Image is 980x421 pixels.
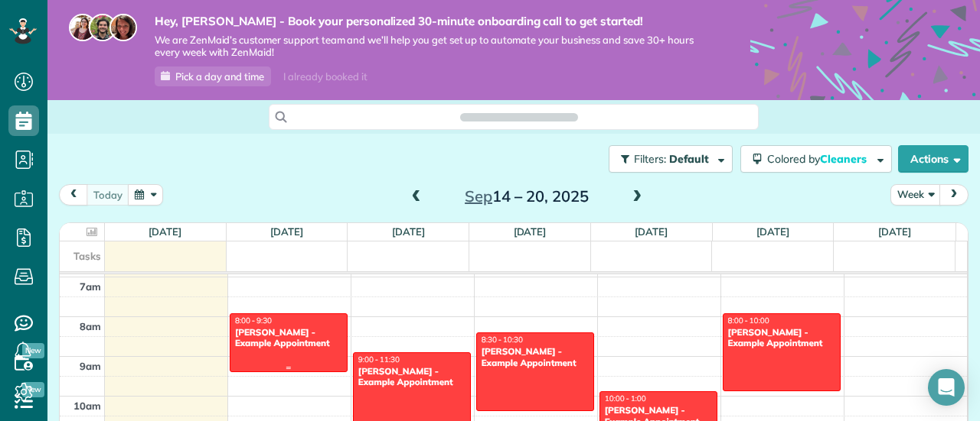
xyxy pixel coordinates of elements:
img: maria-72a9807cf96188c08ef61303f053569d2e2a8a1cde33d635c8a3ac13582a053d.jpg [69,14,96,41]
span: Pick a day and time [175,70,264,83]
a: [DATE] [756,225,789,238]
div: [PERSON_NAME] - Example Appointment [234,327,343,349]
button: Colored byCleaners [740,145,892,173]
div: [PERSON_NAME] - Example Appointment [481,346,590,368]
a: [DATE] [514,225,547,238]
span: Search ZenMaid… [475,109,562,125]
button: today [87,184,129,205]
span: 8:00 - 9:30 [235,316,272,325]
span: Cleaners [820,152,869,166]
img: jorge-587dff0eeaa6aab1f244e6dc62b8924c3b6ad411094392a53c71c6c4a576187d.jpg [89,14,116,41]
button: prev [59,184,88,205]
span: Filters: [634,152,666,166]
span: 9:00 - 11:30 [358,355,400,364]
img: michelle-19f622bdf1676172e81f8f8fba1fb50e276960ebfe0243fe18214015130c80e4.jpg [109,14,137,41]
span: We are ZenMaid’s customer support team and we’ll help you get set up to automate your business an... [155,34,704,60]
a: Filters: Default [601,145,733,173]
a: [DATE] [270,225,303,238]
a: [DATE] [149,225,181,238]
span: 8am [80,320,101,332]
span: 10am [73,400,101,412]
button: Filters: Default [609,145,733,173]
a: [DATE] [878,225,911,238]
span: Default [669,152,710,166]
button: next [939,184,969,205]
span: Sep [465,186,492,206]
div: [PERSON_NAME] - Example Appointment [727,327,836,349]
span: Colored by [767,152,872,166]
div: [PERSON_NAME] - Example Appointment [358,366,466,388]
span: 10:00 - 1:00 [605,393,646,403]
a: [DATE] [392,225,425,238]
button: Actions [898,145,969,173]
span: 8:00 - 10:00 [728,316,769,325]
div: Open Intercom Messenger [928,369,965,406]
button: Week [890,184,941,205]
span: 7am [80,280,101,293]
span: 9am [80,360,101,372]
h2: 14 – 20, 2025 [431,188,622,205]
span: Tasks [73,250,101,262]
a: Pick a day and time [155,66,271,86]
strong: Hey, [PERSON_NAME] - Book your personalized 30-minute onboarding call to get started! [155,14,704,29]
a: [DATE] [635,225,668,238]
div: I already booked it [274,67,376,86]
span: 8:30 - 10:30 [482,335,523,345]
